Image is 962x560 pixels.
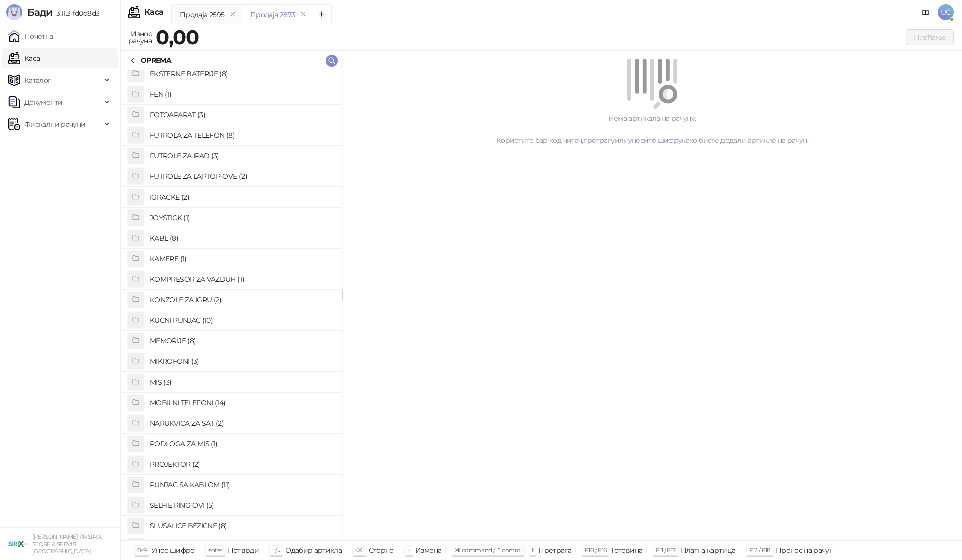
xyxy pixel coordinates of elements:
span: ↑/↓ [272,546,280,554]
button: Плаћање [906,29,954,45]
div: Нема артикала на рачуну. Користите бар код читач, или како бисте додали артикле на рачун. [354,113,950,146]
h4: PUNJAC SA KABLOM (11) [150,477,334,493]
h4: FUTROLA ZA TELEFON (8) [150,127,334,143]
div: Износ рачуна [126,27,154,47]
div: Продаја 2873 [250,9,295,20]
div: Платна картица [681,544,736,557]
span: F12 / F18 [749,546,771,554]
img: 64x64-companyLogo-cb9a1907-c9b0-4601-bb5e-5084e694c383.png [8,534,28,554]
div: Продаја 2595 [180,9,224,20]
a: Каса [8,48,40,68]
div: Готовина [611,544,642,557]
div: OPREMA [141,55,171,66]
h4: MIKROFONI (3) [150,353,334,369]
h4: PROJEKTOR (2) [150,456,334,472]
div: Каса [144,8,163,16]
span: ⌫ [355,546,363,554]
span: ⌘ command / ⌃ control [455,546,522,554]
button: remove [297,10,310,19]
span: Бади [27,6,52,18]
h4: SLUSALICE ZICNE (7) [150,538,334,554]
div: Пренос на рачун [776,544,833,557]
h4: SELFIE RING-OVI (5) [150,497,334,513]
span: 0-9 [137,546,146,554]
small: [PERSON_NAME] PR SIRIX STORE & SERVIS [GEOGRAPHIC_DATA] [32,533,102,555]
a: Документација [918,4,934,20]
h4: KUCNI PUNJAC (10) [150,312,334,328]
span: enter [208,546,223,554]
span: Каталог [24,70,51,90]
a: претрагу [583,136,615,145]
div: grid [121,70,342,540]
h4: FUTROLE ZA IPAD (3) [150,148,334,164]
h4: FOTOAPARAT (3) [150,107,334,123]
span: Фискални рачуни [24,114,85,134]
h4: KOMPRESOR ZA VAZDUH (1) [150,271,334,287]
h4: MEMORIJE (8) [150,333,334,349]
h4: IGRACKE (2) [150,189,334,205]
h4: PODLOGA ZA MIS (1) [150,436,334,452]
div: Одабир артикла [285,544,342,557]
span: F11 / F17 [656,546,675,554]
span: UĆ [938,4,954,20]
a: Почетна [8,26,53,46]
h4: NARUKVICA ZA SAT (2) [150,415,334,431]
h4: FUTROLE ZA LAPTOP-OVE (2) [150,168,334,184]
h4: KABL (8) [150,230,334,246]
img: Logo [6,4,22,20]
span: F10 / F16 [585,546,606,554]
div: Потврди [228,544,259,557]
button: Add tab [312,4,332,24]
h4: MIS (3) [150,374,334,390]
div: Унос шифре [151,544,195,557]
a: унесите шифру [628,136,682,145]
div: Претрага [538,544,571,557]
button: remove [226,10,239,19]
h4: EKSTERNE BATERIJE (8) [150,66,334,82]
div: Измена [415,544,441,557]
span: 3.11.3-fd0d8d3 [52,9,99,18]
h4: KONZOLE ZA IGRU (2) [150,292,334,308]
span: + [407,546,410,554]
strong: 0,00 [156,25,199,49]
h4: SLUSALICE BEZICNE (8) [150,518,334,534]
h4: FEN (1) [150,86,334,102]
h4: MOBILNI TELEFONI (14) [150,395,334,411]
span: Документи [24,92,62,112]
span: f [532,546,533,554]
h4: KAMERE (1) [150,251,334,267]
h4: JOYSTICK (1) [150,210,334,226]
div: Сторно [369,544,394,557]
